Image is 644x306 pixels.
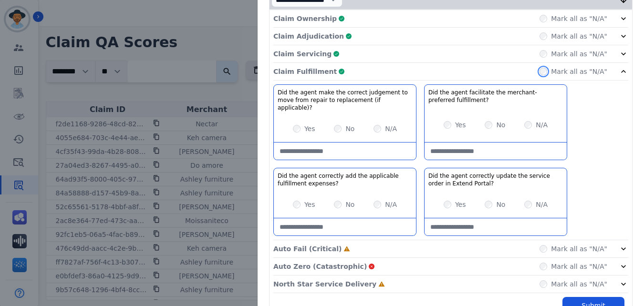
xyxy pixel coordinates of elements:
label: N/A [536,120,548,130]
label: N/A [385,124,397,133]
p: Claim Fulfillment [273,67,337,76]
label: Yes [455,120,466,130]
p: Claim Adjudication [273,31,344,41]
label: Mark all as "N/A" [551,49,607,59]
p: Auto Zero (Catastrophic) [273,262,367,271]
label: Mark all as "N/A" [551,67,607,76]
p: North Star Service Delivery [273,279,376,289]
label: Yes [304,200,315,209]
label: Yes [304,124,315,133]
label: No [496,120,505,130]
label: N/A [536,200,548,209]
label: Mark all as "N/A" [551,279,607,289]
h3: Did the agent facilitate the merchant-preferred fulfillment? [428,89,563,104]
label: No [345,200,354,209]
label: No [345,124,354,133]
label: Mark all as "N/A" [551,31,607,41]
label: Mark all as "N/A" [551,262,607,271]
label: Mark all as "N/A" [551,14,607,23]
h3: Did the agent make the correct judgement to move from repair to replacement (if applicable)? [278,89,412,112]
label: No [496,200,505,209]
p: Auto Fail (Critical) [273,244,342,254]
label: N/A [385,200,397,209]
h3: Did the agent correctly add the applicable fulfillment expenses? [278,172,412,187]
p: Claim Servicing [273,49,332,59]
h3: Did the agent correctly update the service order in Extend Portal? [428,172,563,187]
p: Claim Ownership [273,14,337,23]
label: Mark all as "N/A" [551,244,607,254]
label: Yes [455,200,466,209]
